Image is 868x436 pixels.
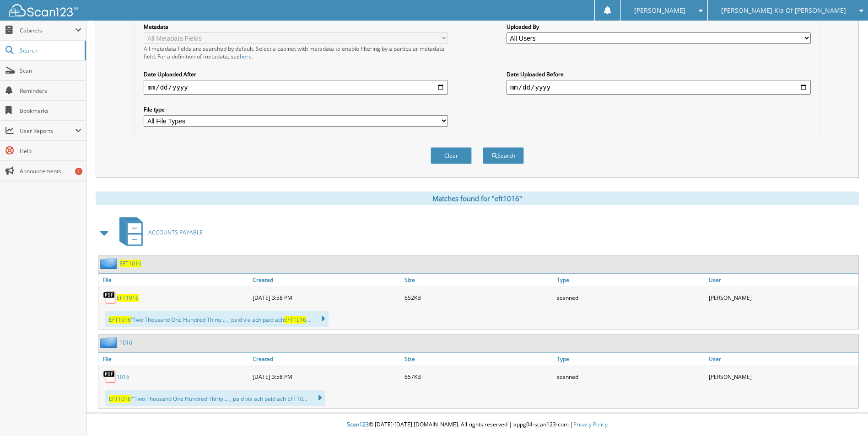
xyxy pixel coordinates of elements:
a: 1016 [117,373,129,381]
div: 652KB [402,288,554,307]
span: ACCOUNTS PAYABLE [148,229,203,236]
button: Search [483,147,524,164]
span: Bookmarks [20,107,81,115]
img: folder2.png [100,258,119,269]
a: Privacy Policy [573,420,608,428]
a: Size [402,274,554,286]
label: File type [144,106,448,113]
span: EFT1016 [109,316,131,324]
div: [PERSON_NAME] [706,367,858,386]
label: Date Uploaded After [144,70,448,78]
a: File [98,274,250,286]
div: scanned [555,367,706,386]
div: scanned [555,288,706,307]
span: Reminders [20,87,81,95]
a: Type [555,353,706,365]
a: 1016 [119,339,132,346]
a: Created [250,274,402,286]
input: start [144,80,448,95]
span: Help [20,147,81,155]
button: Clear [431,147,472,164]
a: ACCOUNTS PAYABLE [114,214,203,250]
label: Date Uploaded Before [507,70,811,78]
a: EFT1016 [119,260,141,267]
a: Type [555,274,706,286]
div: [PERSON_NAME] [706,288,858,307]
a: Size [402,353,554,365]
span: [PERSON_NAME] Kia Of [PERSON_NAME] [721,8,846,13]
span: Scan [20,67,81,74]
span: [PERSON_NAME] [634,8,685,13]
a: Created [250,353,402,365]
input: end [507,80,811,95]
div: All metadata fields are searched by default. Select a cabinet with metadata to enable filtering b... [144,45,448,60]
a: User [706,353,858,365]
div: 657KB [402,367,554,386]
img: PDF.png [103,291,117,304]
span: Scan123 [347,420,369,428]
div: © [DATE]-[DATE] [DOMAIN_NAME]. All rights reserved | appg04-scan123-com | [86,414,868,436]
img: folder2.png [100,337,119,348]
img: scan123-logo-white.svg [9,4,78,16]
div: ““Two Thousand One Hundred Thirty ... , paid via ach paid ach EFT10... [105,390,325,406]
img: PDF.png [103,370,117,383]
span: EFT1016 [284,316,306,324]
label: Metadata [144,23,448,31]
span: Cabinets [20,27,75,34]
a: File [98,353,250,365]
div: [DATE] 3:58 PM [250,367,402,386]
span: Search [20,47,80,54]
label: Uploaded By [507,23,811,31]
div: Matches found for "eft1016" [96,191,859,205]
a: User [706,274,858,286]
a: EFT1016 [117,294,139,302]
div: “Two Thousand One Hundred Thirty ... , paid via ach paid ach ... [105,311,329,327]
span: User Reports [20,127,75,135]
div: 1 [75,168,82,175]
div: [DATE] 3:58 PM [250,288,402,307]
span: Announcements [20,167,81,175]
a: here [240,53,252,60]
span: EFT1016 [109,395,131,403]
